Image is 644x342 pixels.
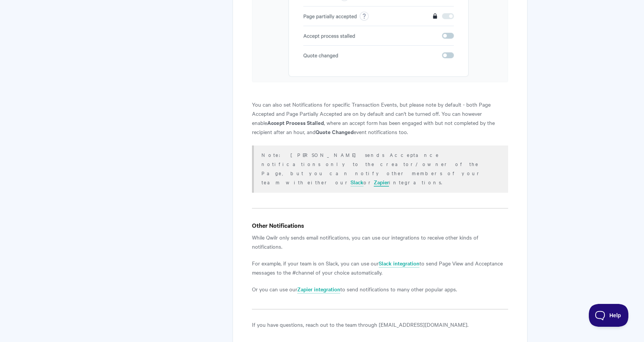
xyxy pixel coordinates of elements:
a: Zapier [374,178,389,187]
p: If you have questions, reach out to the team through [EMAIL_ADDRESS][DOMAIN_NAME]. [252,320,508,329]
a: Slack [351,178,363,187]
a: Slack integration [379,259,419,268]
p: You can also set Notifications for specific Transaction Events, but please note by default - both... [252,100,508,136]
h4: Other Notifications [252,221,508,230]
iframe: Toggle Customer Support [589,304,629,327]
b: Accept Process Stalled [267,118,324,126]
b: Quote Changed [316,128,354,136]
p: Note: [PERSON_NAME] sends Acceptance notifications only to the creator/owner of the Page, but you... [261,150,499,187]
p: For example, if your team is on Slack, you can use our to send Page View and Acceptance messages ... [252,259,508,277]
p: While Qwilr only sends email notifications, you can use our integrations to receive other kinds o... [252,233,508,251]
p: Or you can use our to send notifications to many other popular apps. [252,284,508,294]
a: Zapier integration [297,285,340,294]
